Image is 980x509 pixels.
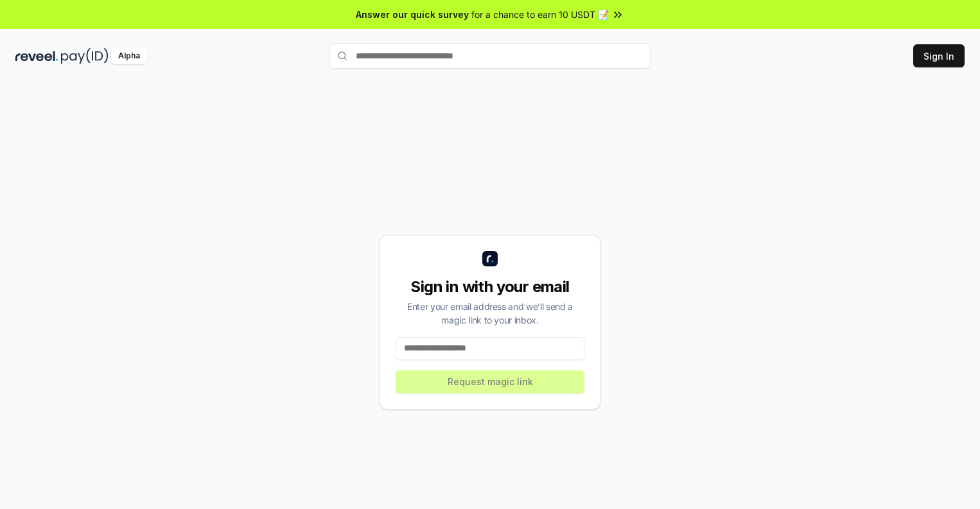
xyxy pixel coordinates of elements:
[111,48,147,64] div: Alpha
[356,8,469,21] span: Answer our quick survey
[396,277,584,297] div: Sign in with your email
[61,48,109,64] img: pay_id
[913,44,965,67] button: Sign In
[15,48,58,64] img: reveel_dark
[482,251,498,266] img: logo_small
[396,300,584,327] div: Enter your email address and we’ll send a magic link to your inbox.
[471,8,609,21] span: for a chance to earn 10 USDT 📝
